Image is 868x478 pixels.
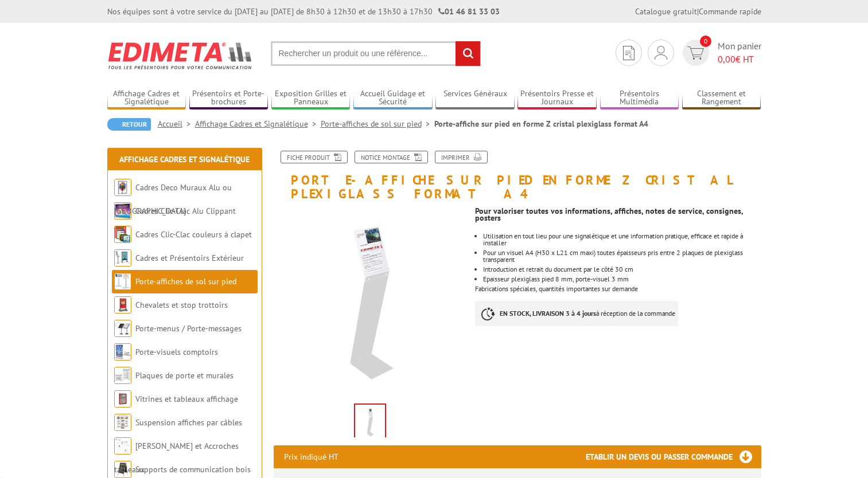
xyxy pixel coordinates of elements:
[475,206,743,223] strong: Pour valoriser toutes vos informations, affiches, notes de service, consignes, posters
[355,151,428,163] a: Notice Montage
[135,347,218,357] a: Porte-visuels comptoirs
[718,53,761,66] span: € HT
[483,233,761,246] li: Utilisation en tout lieu pour une signalétique et une information pratique, efficace et rapide à ...
[135,229,252,240] a: Cadres Clic-Clac couleurs à clapet
[135,394,238,404] a: Vitrines et tableaux affichage
[586,445,761,468] h3: Etablir un devis ou passer commande
[135,464,251,475] a: Supports de communication bois
[281,151,348,163] a: Fiche produit
[195,119,321,129] a: Affichage Cadres et Signalétique
[107,6,500,17] div: Nos équipes sont à votre service du [DATE] au [DATE] de 8h30 à 12h30 et de 13h30 à 17h30
[435,151,488,163] a: Imprimer
[135,417,242,428] a: Suspension affiches par câbles
[718,53,735,65] span: 0,00
[456,41,480,66] input: rechercher
[700,36,711,47] span: 0
[114,390,131,408] img: Vitrines et tableaux affichage
[271,41,481,66] input: Rechercher un produit ou une référence...
[114,320,131,337] img: Porte-menus / Porte-messages
[438,6,500,17] strong: 01 46 81 33 03
[680,40,761,66] a: devis rapide 0 Mon panier 0,00€ HT
[135,206,236,216] a: Cadres Clic-Clac Alu Clippant
[635,6,697,17] a: Catalogue gratuit
[483,276,761,283] li: Epaisseur plexiglass pied 8 mm, porte-visuel 3 mm
[158,119,195,129] a: Accueil
[107,118,151,131] a: Retour
[321,119,434,129] a: Porte-affiches de sol sur pied
[284,445,338,468] p: Prix indiqué HT
[114,179,131,196] img: Cadres Deco Muraux Alu ou Bois
[517,89,597,108] a: Présentoirs Presse et Journaux
[265,151,770,201] h1: Porte-affiche sur pied en forme Z cristal plexiglass format A4
[114,437,131,455] img: Cimaises et Accroches tableaux
[114,343,131,361] img: Porte-visuels comptoirs
[687,46,704,60] img: devis rapide
[475,301,678,326] p: à réception de la commande
[274,206,467,399] img: porte_affiches_4911_1.jpg
[353,89,433,108] a: Accueil Guidage et Sécurité
[189,89,268,108] a: Présentoirs et Porte-brochures
[135,300,228,310] a: Chevalets et stop trottoirs
[114,226,131,243] img: Cadres Clic-Clac couleurs à clapet
[475,201,769,338] div: Fabrications spéciales, quantités importantes sur demande
[114,414,131,431] img: Suspension affiches par câbles
[114,441,239,475] a: [PERSON_NAME] et Accroches tableaux
[135,253,244,263] a: Cadres et Présentoirs Extérieur
[135,276,236,287] a: Porte-affiches de sol sur pied
[500,309,596,318] strong: EN STOCK, LIVRAISON 3 à 4 jours
[483,249,761,263] li: Pour un visuel A4 (H30 x L21 cm maxi) toutes épaisseurs pris entre 2 plaques de plexiglass transp...
[114,249,131,267] img: Cadres et Présentoirs Extérieur
[623,46,635,60] img: devis rapide
[699,6,761,17] a: Commande rapide
[135,370,233,381] a: Plaques de porte et murales
[600,89,679,108] a: Présentoirs Multimédia
[114,296,131,314] img: Chevalets et stop trottoirs
[682,89,761,108] a: Classement et Rangement
[271,89,351,108] a: Exposition Grilles et Panneaux
[114,367,131,384] img: Plaques de porte et murales
[107,89,186,108] a: Affichage Cadres et Signalétique
[435,89,515,108] a: Services Généraux
[635,6,761,17] div: |
[718,40,761,66] span: Mon panier
[119,154,250,164] a: Affichage Cadres et Signalétique
[114,273,131,290] img: Porte-affiches de sol sur pied
[483,266,761,273] li: Introduction et retrait du document par le côté 30 cm
[655,46,667,60] img: devis rapide
[135,323,242,334] a: Porte-menus / Porte-messages
[114,182,232,216] a: Cadres Deco Muraux Alu ou [GEOGRAPHIC_DATA]
[434,118,648,130] li: Porte-affiche sur pied en forme Z cristal plexiglass format A4
[107,34,254,77] img: Edimeta
[355,405,385,440] img: porte_affiches_4911_1.jpg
